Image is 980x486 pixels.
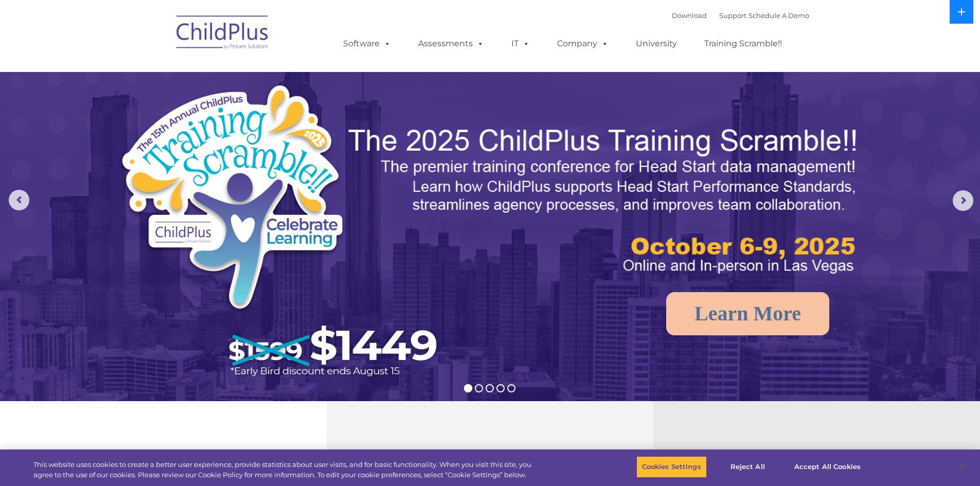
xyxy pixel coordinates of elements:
[672,11,707,20] a: Download
[952,456,975,478] button: Close
[333,33,401,54] a: Software
[143,110,187,118] span: Phone number
[408,33,494,54] a: Assessments
[789,456,866,478] button: Accept All Cookies
[672,11,809,20] font: |
[749,11,809,20] a: Schedule A Demo
[719,11,746,20] a: Support
[33,460,539,480] div: This website uses cookies to create a better user experience, provide statistics about user visit...
[626,33,687,54] a: University
[547,33,619,54] a: Company
[171,8,274,60] img: ChildPlus by Procare Solutions
[636,456,707,478] button: Cookies Settings
[666,292,829,335] a: Learn More
[143,68,174,76] span: Last name
[716,456,780,478] button: Reject All
[694,33,792,54] a: Training Scramble!!
[501,33,540,54] a: IT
